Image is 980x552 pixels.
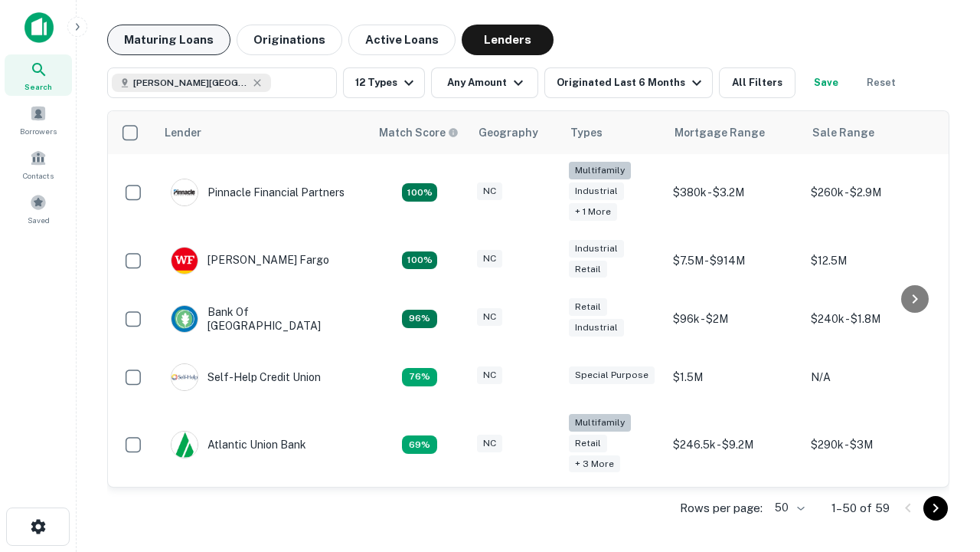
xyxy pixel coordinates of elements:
button: Active Loans [348,25,456,55]
div: Originated Last 6 Months [557,74,706,92]
th: Geography [469,111,561,154]
div: Retail [569,298,607,316]
td: $290k - $3M [803,406,941,484]
div: Self-help Credit Union [171,363,321,391]
div: Retail [569,435,607,452]
div: Industrial [569,182,624,200]
div: + 1 more [569,203,617,221]
th: Capitalize uses an advanced AI algorithm to match your search with the best lender. The match sco... [370,111,469,154]
div: Capitalize uses an advanced AI algorithm to match your search with the best lender. The match sco... [379,124,459,141]
div: Industrial [569,240,624,258]
th: Mortgage Range [665,111,803,154]
img: capitalize-icon.png [24,12,54,43]
td: $1.5M [665,348,803,406]
td: $240k - $1.8M [803,290,941,348]
span: [PERSON_NAME][GEOGRAPHIC_DATA], [GEOGRAPHIC_DATA] [133,76,248,90]
div: Mortgage Range [675,123,765,142]
button: Lenders [462,25,554,55]
div: Pinnacle Financial Partners [171,179,345,206]
td: $246.5k - $9.2M [665,406,803,484]
div: [PERSON_NAME] Fargo [171,247,329,274]
div: Sale Range [812,123,874,142]
td: N/A [803,348,941,406]
button: Originations [237,25,342,55]
td: $380k - $3.2M [665,154,803,232]
div: NC [477,435,502,452]
div: + 3 more [569,455,620,473]
td: $260k - $2.9M [803,154,941,232]
div: 50 [769,497,807,519]
button: Go to next page [923,496,948,521]
div: Bank Of [GEOGRAPHIC_DATA] [171,305,354,333]
div: Special Purpose [569,366,655,384]
div: Lender [165,123,201,142]
div: Industrial [569,319,624,337]
button: Save your search to get updates of matches that match your search criteria. [802,67,851,98]
span: Search [24,80,52,93]
button: 12 Types [343,67,425,98]
div: Multifamily [569,162,631,179]
th: Sale Range [803,111,941,154]
div: Atlantic Union Bank [171,431,306,458]
th: Lender [155,111,370,154]
img: picture [171,248,198,274]
button: Maturing Loans [107,25,230,55]
th: Types [561,111,665,154]
div: Types [570,123,603,142]
div: Retail [569,261,607,278]
img: picture [171,179,198,205]
a: Saved [5,188,72,229]
div: Matching Properties: 11, hasApolloMatch: undefined [402,368,437,386]
div: NC [477,308,502,326]
div: NC [477,182,502,200]
td: $7.5M - $914M [665,232,803,290]
button: Reset [857,67,906,98]
span: Saved [28,214,50,226]
button: Any Amount [431,67,538,98]
div: Matching Properties: 26, hasApolloMatch: undefined [402,183,437,202]
div: Geography [479,123,538,142]
a: Borrowers [5,99,72,140]
div: Matching Properties: 15, hasApolloMatch: undefined [402,251,437,270]
img: picture [171,306,198,332]
img: picture [171,432,198,458]
span: Borrowers [20,125,57,137]
button: Originated Last 6 Months [544,67,713,98]
td: $96k - $2M [665,290,803,348]
td: $12.5M [803,232,941,290]
p: 1–50 of 59 [831,499,890,517]
div: NC [477,250,502,268]
p: Rows per page: [680,499,763,517]
img: picture [171,364,198,390]
a: Search [5,54,72,96]
a: Contacts [5,143,72,185]
span: Contacts [23,169,54,182]
button: All Filters [719,67,795,98]
h6: Match Score [379,124,456,141]
div: Matching Properties: 14, hasApolloMatch: undefined [402,310,437,328]
div: Multifamily [569,414,631,432]
div: Matching Properties: 10, hasApolloMatch: undefined [402,435,437,454]
div: NC [477,366,502,384]
iframe: Chat Widget [903,429,980,503]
